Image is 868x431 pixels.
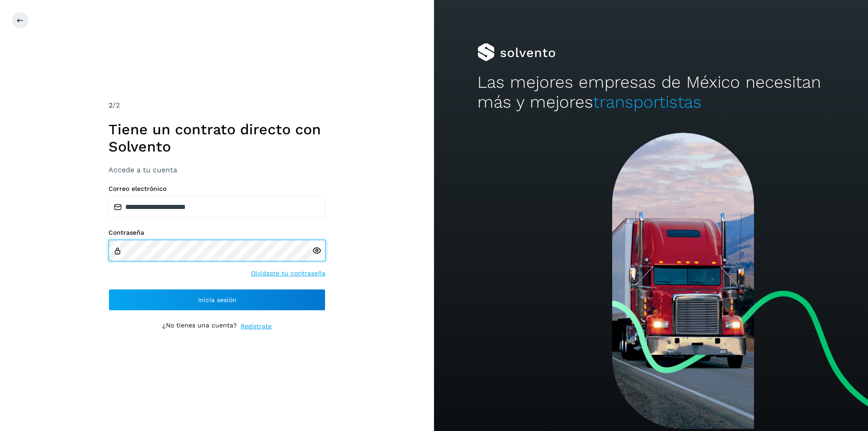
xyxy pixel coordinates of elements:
h3: Accede a tu cuenta [108,166,325,174]
h1: Tiene un contrato directo con Solvento [108,121,325,156]
h2: Las mejores empresas de México necesitan más y mejores [477,72,825,113]
label: Contraseña [108,229,325,237]
button: Inicia sesión [108,289,325,311]
label: Correo electrónico [108,185,325,193]
a: Olvidaste tu contraseña [251,269,325,278]
span: transportistas [593,92,702,112]
p: ¿No tienes una cuenta? [162,322,237,331]
span: Inicia sesión [198,297,236,303]
a: Regístrate [241,322,272,331]
div: /2 [108,100,325,111]
span: 2 [108,101,113,109]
